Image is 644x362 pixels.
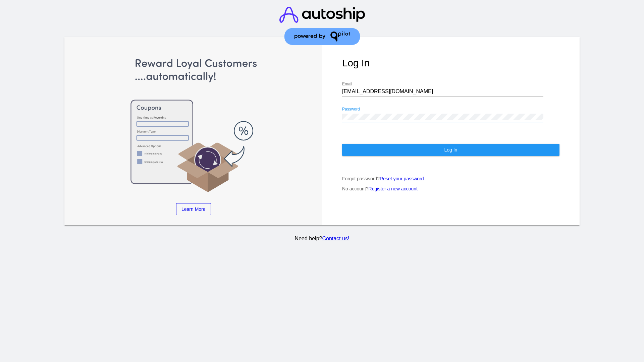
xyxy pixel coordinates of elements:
[181,206,206,212] span: Learn More
[380,176,424,181] a: Reset your password
[369,186,418,191] a: Register a new account
[342,186,559,191] p: No account?
[63,236,581,242] p: Need help?
[176,203,211,215] a: Learn More
[342,57,559,69] h1: Log In
[322,236,349,241] a: Contact us!
[444,147,457,153] span: Log In
[342,144,559,156] button: Log In
[342,176,559,181] p: Forgot password?
[342,88,543,95] input: Email
[85,57,302,193] img: Apply Coupons Automatically to Scheduled Orders with QPilot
